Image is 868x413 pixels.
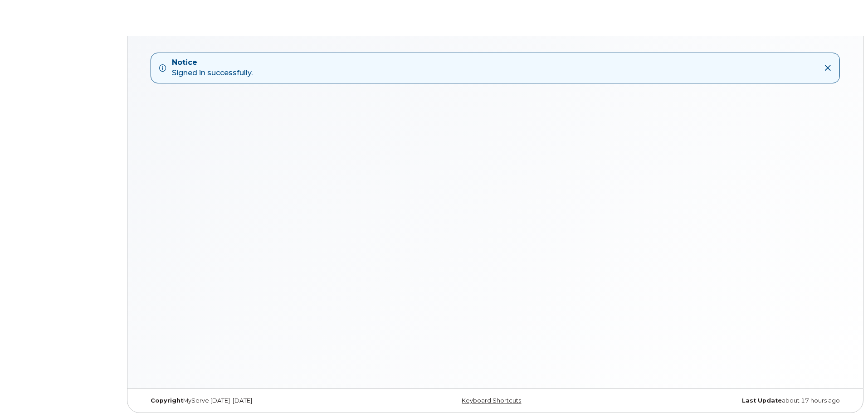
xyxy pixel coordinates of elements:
[612,397,847,404] div: about 17 hours ago
[462,397,521,404] a: Keyboard Shortcuts
[151,397,183,404] strong: Copyright
[742,397,782,404] strong: Last Update
[172,58,253,68] strong: Notice
[144,397,378,404] div: MyServe [DATE]–[DATE]
[172,58,253,78] div: Signed in successfully.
